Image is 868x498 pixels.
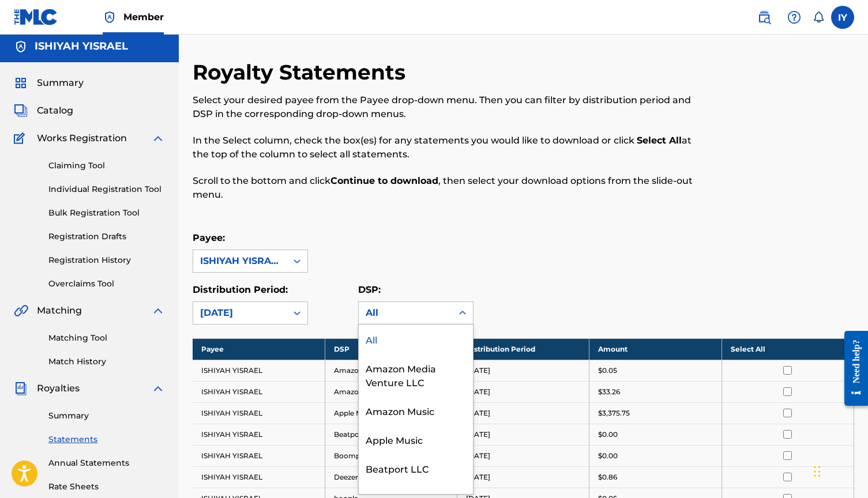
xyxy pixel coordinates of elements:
[14,9,58,25] img: MLC Logo
[14,76,84,90] a: SummarySummary
[366,306,445,320] div: All
[14,304,28,318] img: Matching
[814,454,821,489] div: Drag
[457,360,589,381] td: [DATE]
[193,134,702,161] p: In the Select column, check the box(es) for any statements you would like to download or click at...
[151,382,165,395] img: expand
[37,76,84,90] span: Summary
[193,445,325,466] td: ISHIYAH YISRAEL
[123,10,164,24] span: Member
[325,402,457,424] td: Apple Music
[325,381,457,402] td: Amazon Music
[757,10,771,24] img: search
[193,93,702,121] p: Select your desired payee from the Payee drop-down menu. Then you can filter by distribution peri...
[359,353,473,396] div: Amazon Media Venture LLC
[813,12,824,23] div: Notifications
[48,481,165,493] a: Rate Sheets
[457,466,589,488] td: [DATE]
[325,360,457,381] td: Amazon Media Venture LLC
[358,284,381,295] label: DSP:
[151,304,165,318] img: expand
[48,356,165,368] a: Match History
[193,174,702,202] p: Scroll to the bottom and click , then select your download options from the slide-out menu.
[359,325,473,353] div: All
[598,429,618,440] p: $0.00
[457,381,589,402] td: [DATE]
[48,278,165,290] a: Overclaims Tool
[598,451,618,461] p: $0.00
[457,445,589,466] td: [DATE]
[193,424,325,445] td: ISHIYAH YISRAEL
[14,382,28,395] img: Royalties
[48,254,165,266] a: Registration History
[637,135,682,146] strong: Select All
[836,319,868,418] iframe: Resource Center
[598,408,630,418] p: $3,375.75
[457,424,589,445] td: [DATE]
[200,254,280,268] div: ISHIYAH YISRAEL
[37,104,73,118] span: Catalog
[48,410,165,422] a: Summary
[103,10,117,24] img: Top Rightsholder
[14,131,29,145] img: Works Registration
[193,381,325,402] td: ISHIYAH YISRAEL
[193,466,325,488] td: ISHIYAH YISRAEL
[325,424,457,445] td: Beatport LLC
[325,466,457,488] td: Deezer S.A.
[359,425,473,454] div: Apple Music
[753,6,776,29] a: Public Search
[48,433,165,446] a: Statements
[48,160,165,172] a: Claiming Tool
[200,306,280,320] div: [DATE]
[359,396,473,425] div: Amazon Music
[151,131,165,145] img: expand
[330,175,438,186] strong: Continue to download
[48,183,165,195] a: Individual Registration Tool
[810,443,868,498] iframe: Chat Widget
[722,338,854,360] th: Select All
[37,382,80,395] span: Royalties
[193,284,288,295] label: Distribution Period:
[48,207,165,219] a: Bulk Registration Tool
[598,365,617,376] p: $0.05
[14,40,28,54] img: Accounts
[35,40,128,53] h5: ISHIYAH YISRAEL
[48,231,165,243] a: Registration Drafts
[37,304,82,318] span: Matching
[14,104,28,118] img: Catalog
[193,360,325,381] td: ISHIYAH YISRAEL
[457,338,589,360] th: Distribution Period
[589,338,722,360] th: Amount
[359,454,473,482] div: Beatport LLC
[48,332,165,344] a: Matching Tool
[787,10,801,24] img: help
[325,338,457,360] th: DSP
[598,472,617,482] p: $0.86
[193,402,325,424] td: ISHIYAH YISRAEL
[193,338,325,360] th: Payee
[48,457,165,469] a: Annual Statements
[14,104,73,118] a: CatalogCatalog
[325,445,457,466] td: Boomplay
[37,131,127,145] span: Works Registration
[457,402,589,424] td: [DATE]
[831,6,854,29] div: User Menu
[193,59,411,85] h2: Royalty Statements
[193,232,225,243] label: Payee:
[783,6,806,29] div: Help
[598,387,620,397] p: $33.26
[14,76,28,90] img: Summary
